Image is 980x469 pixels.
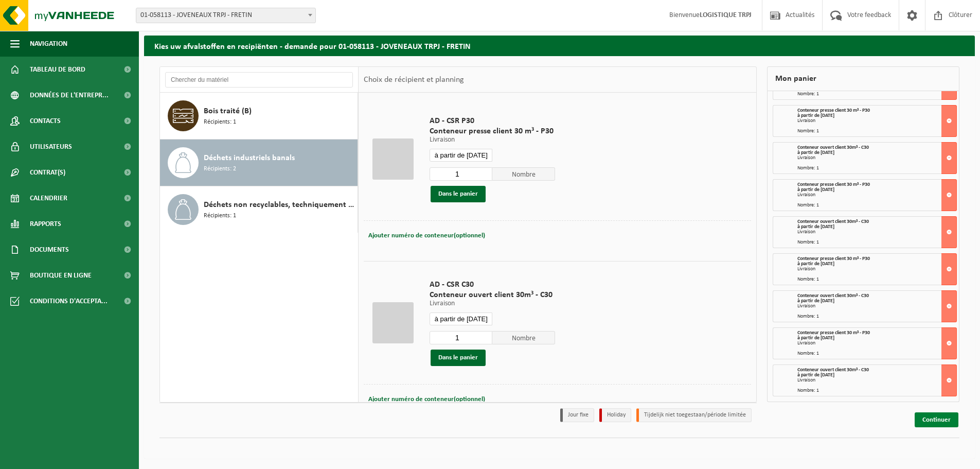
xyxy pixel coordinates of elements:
[797,230,956,235] div: Livraison
[30,288,108,314] span: Conditions d'accepta...
[165,72,353,88] input: Chercher du matériel
[204,211,236,221] span: Récipients: 1
[797,256,870,262] span: Conteneur presse client 30 m³ - P30
[767,66,959,91] div: Mon panier
[367,229,486,243] button: Ajouter numéro de conteneur(optionnel)
[797,341,956,346] div: Livraison
[30,211,61,237] span: Rapports
[368,396,485,403] span: Ajouter numéro de conteneur(optionnel)
[160,186,358,233] button: Déchets non recyclables, techniquement non combustibles (combustibles) Récipients: 1
[136,8,315,23] span: 01-058113 - JOVENEAUX TRPJ - FRETIN
[30,237,69,263] span: Documents
[30,57,85,82] span: Tableau de bord
[797,155,956,161] div: Livraison
[30,185,67,211] span: Calendrier
[797,92,956,97] div: Nombre: 1
[797,240,956,245] div: Nombre: 1
[430,280,555,290] span: AD - CSR C30
[797,298,834,304] strong: à partir de [DATE]
[144,36,975,56] h2: Kies uw afvalstoffen en recipiënten - demande pour 01-058113 - JOVENEAUX TRPJ - FRETIN
[430,300,555,307] p: Livraison
[797,277,956,282] div: Nombre: 1
[431,186,486,202] button: Dans le panier
[30,160,65,185] span: Contrat(s)
[797,182,870,187] span: Conteneur presse client 30 m³ - P30
[797,372,834,378] strong: à partir de [DATE]
[560,408,594,422] li: Jour fixe
[30,134,72,160] span: Utilisateurs
[430,116,555,126] span: AD - CSR P30
[797,335,834,341] strong: à partir de [DATE]
[700,11,752,19] strong: LOGISTIQUE TRPJ
[797,166,956,171] div: Nombre: 1
[797,224,834,230] strong: à partir de [DATE]
[797,129,956,134] div: Nombre: 1
[599,408,631,422] li: Holiday
[204,117,236,127] span: Récipients: 1
[136,8,316,23] span: 01-058113 - JOVENEAUX TRPJ - FRETIN
[915,412,958,427] a: Continuer
[430,290,555,300] span: Conteneur ouvert client 30m³ - C30
[160,93,358,140] button: Bois traité (B) Récipients: 1
[797,145,869,150] span: Conteneur ouvert client 30m³ - C30
[492,331,555,344] span: Nombre
[797,267,956,272] div: Livraison
[204,199,355,211] span: Déchets non recyclables, techniquement non combustibles (combustibles)
[797,150,834,155] strong: à partir de [DATE]
[797,261,834,267] strong: à partir de [DATE]
[367,392,486,407] button: Ajouter numéro de conteneur(optionnel)
[431,350,486,366] button: Dans le panier
[797,118,956,124] div: Livraison
[797,219,869,224] span: Conteneur ouvert client 30m³ - C30
[797,314,956,319] div: Nombre: 1
[430,126,555,136] span: Conteneur presse client 30 m³ - P30
[430,136,555,144] p: Livraison
[359,67,469,93] div: Choix de récipient et planning
[204,152,295,164] span: Déchets industriels banals
[368,232,485,239] span: Ajouter numéro de conteneur(optionnel)
[797,293,869,299] span: Conteneur ouvert client 30m³ - C30
[797,378,956,383] div: Livraison
[30,82,109,108] span: Données de l'entrepr...
[430,312,492,325] input: Sélectionnez date
[204,164,236,174] span: Récipients: 2
[797,108,870,113] span: Conteneur presse client 30 m³ - P30
[797,367,869,373] span: Conteneur ouvert client 30m³ - C30
[797,351,956,356] div: Nombre: 1
[797,187,834,193] strong: à partir de [DATE]
[204,105,252,117] span: Bois traité (B)
[430,149,492,162] input: Sélectionnez date
[636,408,752,422] li: Tijdelijk niet toegestaan/période limitée
[492,167,555,181] span: Nombre
[160,140,358,186] button: Déchets industriels banals Récipients: 2
[30,263,92,288] span: Boutique en ligne
[30,108,61,134] span: Contacts
[797,203,956,208] div: Nombre: 1
[797,388,956,393] div: Nombre: 1
[797,330,870,336] span: Conteneur presse client 30 m³ - P30
[797,113,834,118] strong: à partir de [DATE]
[30,31,67,57] span: Navigation
[797,304,956,309] div: Livraison
[797,193,956,198] div: Livraison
